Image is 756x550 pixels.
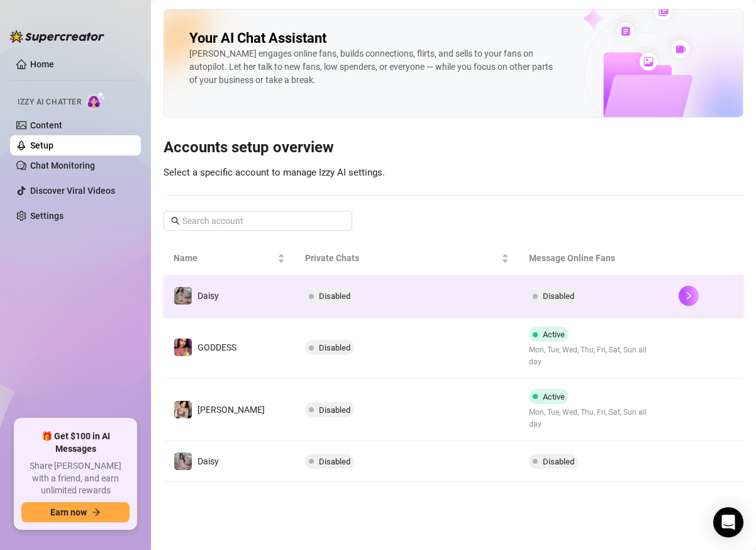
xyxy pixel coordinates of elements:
[529,407,659,430] span: Mon, Tue, Wed, Thu, Fri, Sat, Sun all day
[319,343,350,352] span: Disabled
[305,251,499,265] span: Private Chats
[679,286,699,306] button: right
[197,456,219,466] span: Daisy
[189,47,559,87] div: [PERSON_NAME] engages online fans, builds connections, flirts, and sells to your fans on autopilo...
[197,342,236,352] span: GODDESS
[295,241,520,276] th: Private Chats
[164,138,743,158] h3: Accounts setup overview
[21,502,130,522] button: Earn nowarrow-right
[182,214,335,228] input: Search account
[319,405,350,415] span: Disabled
[164,241,295,276] th: Name
[174,401,192,418] img: Jenna
[174,251,275,265] span: Name
[543,291,574,301] span: Disabled
[21,460,130,497] span: Share [PERSON_NAME] with a friend, and earn unlimited rewards
[18,96,81,108] span: Izzy AI Chatter
[30,186,115,196] a: Discover Viral Videos
[30,140,53,150] a: Setup
[30,211,64,221] a: Settings
[171,216,180,225] span: search
[197,405,265,415] span: [PERSON_NAME]
[174,452,192,470] img: Daisy
[174,287,192,305] img: Daisy
[164,167,385,178] span: Select a specific account to manage Izzy AI settings.
[30,120,62,130] a: Content
[529,344,659,368] span: Mon, Tue, Wed, Thu, Fri, Sat, Sun all day
[519,241,669,276] th: Message Online Fans
[543,330,565,339] span: Active
[189,30,326,47] h2: Your AI Chat Assistant
[174,339,192,356] img: GODDESS
[684,291,693,300] span: right
[543,392,565,401] span: Active
[50,507,87,517] span: Earn now
[319,291,350,301] span: Disabled
[86,91,106,109] img: AI Chatter
[319,457,350,466] span: Disabled
[30,59,54,69] a: Home
[30,160,95,171] a: Chat Monitoring
[21,430,130,455] span: 🎁 Get $100 in AI Messages
[10,30,104,43] img: logo-BBDzfeDw.svg
[543,457,574,466] span: Disabled
[92,508,101,517] span: arrow-right
[713,507,743,537] div: Open Intercom Messenger
[197,291,219,301] span: Daisy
